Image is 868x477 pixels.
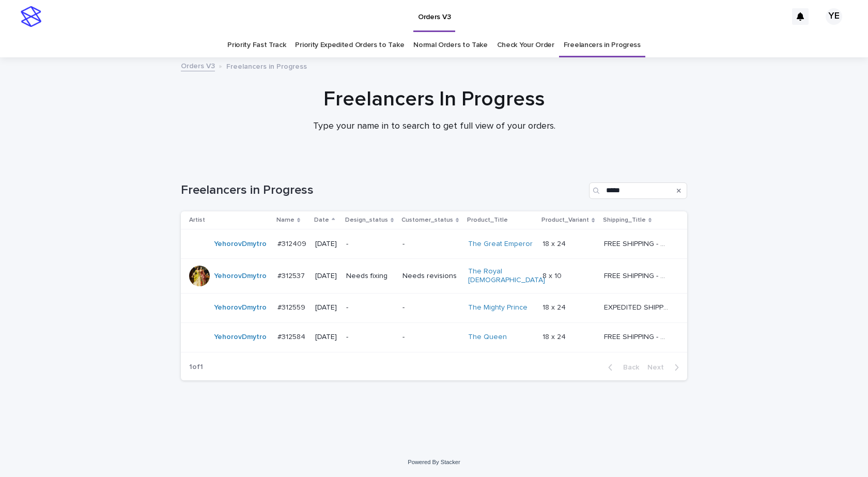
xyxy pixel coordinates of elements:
[314,214,329,226] p: Date
[181,322,687,352] tr: YehorovDmytro #312584#312584 [DATE]--The Queen 18 x 2418 x 24 FREE SHIPPING - preview in 1-2 busi...
[277,331,307,342] p: #312584
[402,240,460,249] p: -
[402,303,460,312] p: -
[227,33,286,57] a: Priority Fast Track
[604,331,671,342] p: FREE SHIPPING - preview in 1-2 business days, after your approval delivery will take 5-10 b.d.
[468,303,528,312] a: The Mighty Prince
[408,459,460,465] a: Powered By Stacker
[542,238,568,249] p: 18 x 24
[181,259,687,294] tr: YehorovDmytro #312537#312537 [DATE]Needs fixingNeeds revisionsThe Royal [DEMOGRAPHIC_DATA] 8 x 10...
[468,333,507,342] a: The Queen
[181,355,211,380] p: 1 of 1
[277,301,307,312] p: #312559
[826,8,842,25] div: YE
[604,301,671,312] p: EXPEDITED SHIPPING - preview in 1 business day; delivery up to 5 business days after your approval.
[542,301,568,312] p: 18 x 24
[468,240,533,249] a: The Great Emperor
[277,270,307,281] p: #312537
[564,33,641,57] a: Freelancers in Progress
[541,214,589,226] p: Product_Variant
[643,363,687,372] button: Next
[181,293,687,322] tr: YehorovDmytro #312559#312559 [DATE]--The Mighty Prince 18 x 2418 x 24 EXPEDITED SHIPPING - previe...
[214,303,267,312] a: YehorovDmytro
[589,182,687,199] input: Search
[181,229,687,259] tr: YehorovDmytro #312409#312409 [DATE]--The Great Emperor 18 x 2418 x 24 FREE SHIPPING - preview in ...
[315,240,338,249] p: [DATE]
[181,59,215,71] a: Orders V3
[647,364,670,371] span: Next
[600,363,643,372] button: Back
[497,33,554,57] a: Check Your Order
[214,333,267,342] a: YehorovDmytro
[346,303,394,312] p: -
[402,272,460,281] p: Needs revisions
[21,6,41,27] img: stacker-logo-s-only.png
[345,214,388,226] p: Design_status
[604,270,671,281] p: FREE SHIPPING - preview in 1-2 business days, after your approval delivery will take 5-10 b.d.
[214,240,267,249] a: YehorovDmytro
[315,333,338,342] p: [DATE]
[413,33,488,57] a: Normal Orders to Take
[542,270,564,281] p: 8 x 10
[346,272,394,281] p: Needs fixing
[603,214,646,226] p: Shipping_Title
[276,214,295,226] p: Name
[315,303,338,312] p: [DATE]
[346,240,394,249] p: -
[617,364,639,371] span: Back
[277,238,308,249] p: #312409
[401,214,453,226] p: Customer_status
[227,121,641,132] p: Type your name in to search to get full view of your orders.
[468,267,545,285] a: The Royal [DEMOGRAPHIC_DATA]
[181,87,687,112] h1: Freelancers In Progress
[346,333,394,342] p: -
[402,333,460,342] p: -
[189,214,205,226] p: Artist
[214,272,267,281] a: YehorovDmytro
[226,60,307,71] p: Freelancers in Progress
[604,238,671,249] p: FREE SHIPPING - preview in 1-2 business days, after your approval delivery will take 5-10 b.d.
[295,33,404,57] a: Priority Expedited Orders to Take
[181,183,585,198] h1: Freelancers in Progress
[542,331,568,342] p: 18 x 24
[467,214,508,226] p: Product_Title
[315,272,338,281] p: [DATE]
